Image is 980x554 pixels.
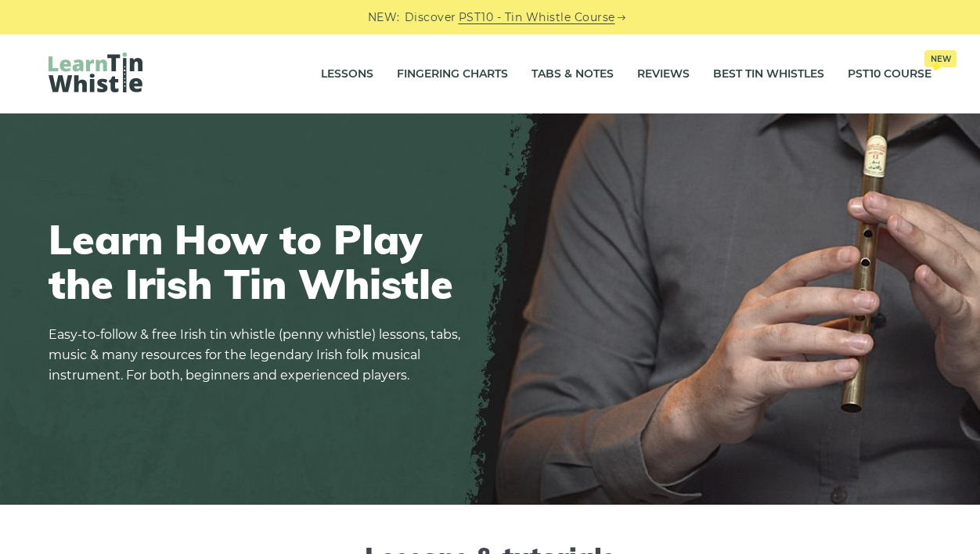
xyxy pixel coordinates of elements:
a: Tabs & Notes [531,55,614,94]
a: Best Tin Whistles [713,55,824,94]
span: New [924,50,957,67]
a: Fingering Charts [397,55,508,94]
a: Reviews [637,55,690,94]
h1: Learn How to Play the Irish Tin Whistle [49,217,471,306]
img: LearnTinWhistle.com [49,52,142,92]
p: Easy-to-follow & free Irish tin whistle (penny whistle) lessons, tabs, music & many resources for... [49,325,471,386]
a: PST10 CourseNew [848,55,931,94]
a: Lessons [321,55,373,94]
